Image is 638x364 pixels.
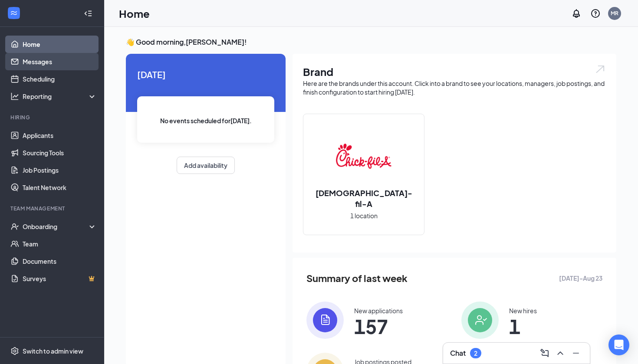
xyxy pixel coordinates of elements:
[23,347,83,355] div: Switch to admin view
[303,64,606,79] h1: Brand
[555,348,566,358] svg: ChevronUp
[10,205,95,212] div: Team Management
[160,116,252,125] span: No events scheduled for [DATE] .
[23,253,97,270] a: Documents
[119,6,150,21] h1: Home
[571,348,581,358] svg: Minimize
[354,306,403,315] div: New applications
[177,157,235,174] button: Add availability
[569,346,583,360] button: Minimize
[590,8,601,19] svg: QuestionInfo
[23,144,97,161] a: Sourcing Tools
[538,346,552,360] button: ComposeMessage
[608,334,629,355] div: Open Intercom Messenger
[509,318,537,334] span: 1
[23,270,97,287] a: SurveysCrown
[461,302,499,339] img: icon
[553,346,567,360] button: ChevronUp
[350,211,378,220] span: 1 location
[306,302,344,339] img: icon
[336,128,391,184] img: Chick-fil-A
[509,306,537,315] div: New hires
[10,9,18,17] svg: WorkstreamLogo
[595,64,606,74] img: open.6027fd2a22e1237b5b06.svg
[23,179,97,196] a: Talent Network
[303,79,606,96] div: Here are the brands under this account. Click into a brand to see your locations, managers, job p...
[474,350,477,357] div: 2
[23,36,97,53] a: Home
[10,222,19,231] svg: UserCheck
[559,273,602,283] span: [DATE] - Aug 23
[611,10,618,17] div: MR
[571,8,582,19] svg: Notifications
[23,70,97,88] a: Scheduling
[354,318,403,334] span: 157
[137,68,274,81] span: [DATE]
[23,235,97,253] a: Team
[23,161,97,179] a: Job Postings
[23,92,97,101] div: Reporting
[23,53,97,70] a: Messages
[84,9,92,18] svg: Collapse
[10,92,19,101] svg: Analysis
[10,114,95,121] div: Hiring
[10,347,19,355] svg: Settings
[303,187,424,209] h2: [DEMOGRAPHIC_DATA]-fil-A
[450,348,466,358] h3: Chat
[23,222,89,231] div: Onboarding
[306,271,408,286] span: Summary of last week
[126,37,616,47] h3: 👋 Good morning, [PERSON_NAME] !
[23,127,97,144] a: Applicants
[539,348,550,358] svg: ComposeMessage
